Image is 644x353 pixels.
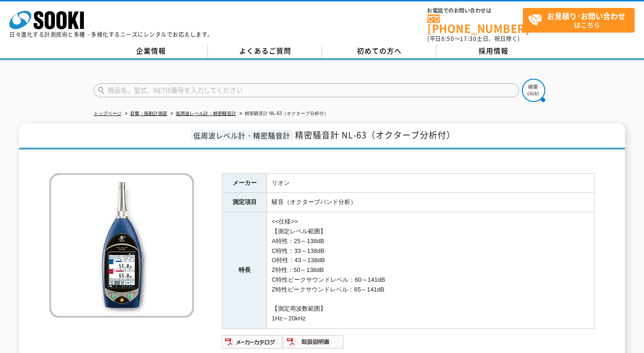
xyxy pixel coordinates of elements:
[130,111,167,116] a: 音響・振動計測器
[49,173,194,318] img: 精密騒音計 NL-63（オクターブ分析付）
[238,109,329,119] li: 精密騒音計 NL-63（オクターブ分析付）
[357,46,402,56] span: 初めての方へ
[528,8,634,32] span: はこちら
[283,334,344,349] img: 取扱説明書
[208,44,322,58] a: よくあるご質問
[94,83,519,97] input: 商品名、型式、NETIS番号を入力してください
[427,14,523,34] a: [PHONE_NUMBER]
[222,340,283,347] a: メーカーカタログ
[94,44,208,58] a: 企業情報
[427,8,523,14] span: お電話でのお問い合わせは
[522,79,545,102] img: btn_search.png
[9,32,213,37] p: 日々進化する計測技術と多種・多様化するニーズにレンタルでお応えします。
[283,340,344,347] a: 取扱説明書
[222,193,267,212] th: 測定項目
[295,129,455,141] span: 精密騒音計 NL-63（オクターブ分析付）
[191,130,293,141] span: 低周波レベル計・精密騒音計
[267,193,595,212] td: 騒音（オクターブバンド分析）
[547,10,625,21] strong: お見積り･お問い合わせ
[441,34,454,43] span: 8:50
[222,212,267,329] th: 特長
[267,173,595,193] td: リオン
[176,111,236,116] a: 低周波レベル計・精密騒音計
[222,334,283,349] img: メーカーカタログ
[427,34,520,43] span: (平日 ～ 土日、祝日除く)
[267,212,595,329] td: <<仕様>> 【測定レベル範囲】 A特性：25～138dB C特性：33～138dB G特性：43～138dB Z特性：50～138dB C特性ピークサウンドレベル：60～141dB Z特性ピー...
[523,8,635,33] a: お見積り･お問い合わせはこちら
[436,44,550,58] a: 採用情報
[460,34,477,43] span: 17:30
[322,44,436,58] a: 初めての方へ
[222,173,267,193] th: メーカー
[94,111,122,116] a: トップページ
